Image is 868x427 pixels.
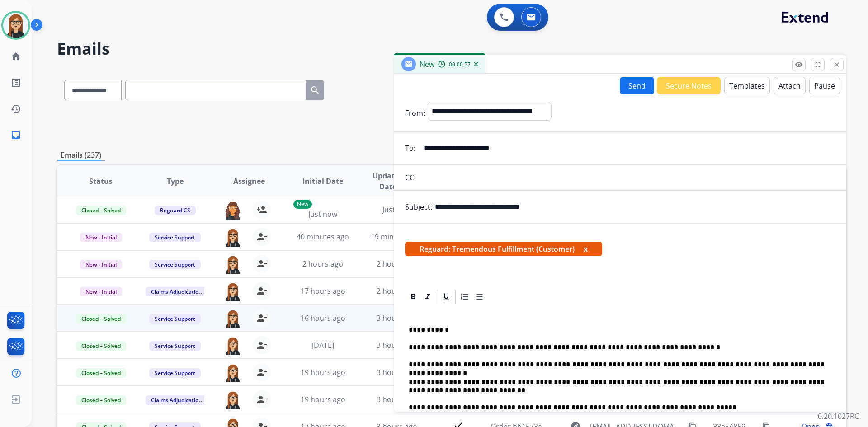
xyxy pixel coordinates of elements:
[795,61,803,69] mat-icon: remove_red_eye
[149,233,201,242] span: Service Support
[405,202,432,212] p: Subject:
[146,395,208,405] span: Claims Adjudication
[420,59,434,69] span: New
[368,170,409,192] span: Updated Date
[439,290,453,304] div: Underline
[224,255,242,274] img: agent-avatar
[256,367,267,378] mat-icon: person_remove
[224,228,242,247] img: agent-avatar
[371,232,423,242] span: 19 minutes ago
[297,232,349,242] span: 40 minutes ago
[224,309,242,328] img: agent-avatar
[256,231,267,242] mat-icon: person_remove
[421,290,434,304] div: Italic
[310,85,321,96] mat-icon: search
[814,61,822,69] mat-icon: fullscreen
[405,143,415,154] p: To:
[301,394,345,404] span: 19 hours ago
[10,51,21,62] mat-icon: home
[224,282,242,301] img: agent-avatar
[377,313,417,323] span: 3 hours ago
[406,290,420,304] div: Bold
[657,77,721,94] button: Secure Notes
[76,314,126,324] span: Closed – Solved
[224,363,242,382] img: agent-avatar
[256,286,267,296] mat-icon: person_remove
[155,206,196,215] span: Reguard CS
[10,130,21,141] mat-icon: inbox
[256,340,267,351] mat-icon: person_remove
[833,61,841,69] mat-icon: close
[405,242,602,256] span: Reguard: Tremendous Fulfillment (Customer)
[818,411,859,422] p: 0.20.1027RC
[57,150,105,161] p: Emails (237)
[146,287,208,296] span: Claims Adjudication
[149,368,201,378] span: Service Support
[76,368,126,378] span: Closed – Solved
[774,77,806,94] button: Attach
[809,77,840,94] button: Pause
[80,260,122,269] span: New - Initial
[311,340,334,350] span: [DATE]
[224,336,242,355] img: agent-avatar
[10,77,21,88] mat-icon: list_alt
[10,103,21,114] mat-icon: history
[302,259,343,269] span: 2 hours ago
[80,287,122,296] span: New - Initial
[3,13,28,38] img: avatar
[256,204,267,215] mat-icon: person_add
[377,394,417,404] span: 3 hours ago
[377,340,417,350] span: 3 hours ago
[377,259,417,269] span: 2 hours ago
[405,108,425,118] p: From:
[472,290,486,304] div: Bullet List
[89,176,113,187] span: Status
[149,260,201,269] span: Service Support
[584,244,588,254] button: x
[233,176,265,187] span: Assignee
[724,77,770,94] button: Templates
[224,201,242,220] img: agent-avatar
[224,390,242,409] img: agent-avatar
[76,395,126,405] span: Closed – Solved
[293,200,312,209] p: New
[80,233,122,242] span: New - Initial
[458,290,472,304] div: Ordered List
[149,314,201,324] span: Service Support
[301,286,345,296] span: 17 hours ago
[301,313,345,323] span: 16 hours ago
[308,209,337,219] span: Just now
[76,341,126,351] span: Closed – Solved
[449,61,471,68] span: 00:00:57
[167,176,184,187] span: Type
[405,172,416,183] p: CC:
[301,367,345,377] span: 19 hours ago
[620,77,654,94] button: Send
[57,40,846,58] h2: Emails
[256,258,267,269] mat-icon: person_remove
[256,313,267,324] mat-icon: person_remove
[76,206,126,215] span: Closed – Solved
[377,367,417,377] span: 3 hours ago
[382,205,411,215] span: Just now
[149,341,201,351] span: Service Support
[256,394,267,405] mat-icon: person_remove
[377,286,417,296] span: 2 hours ago
[302,176,343,187] span: Initial Date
